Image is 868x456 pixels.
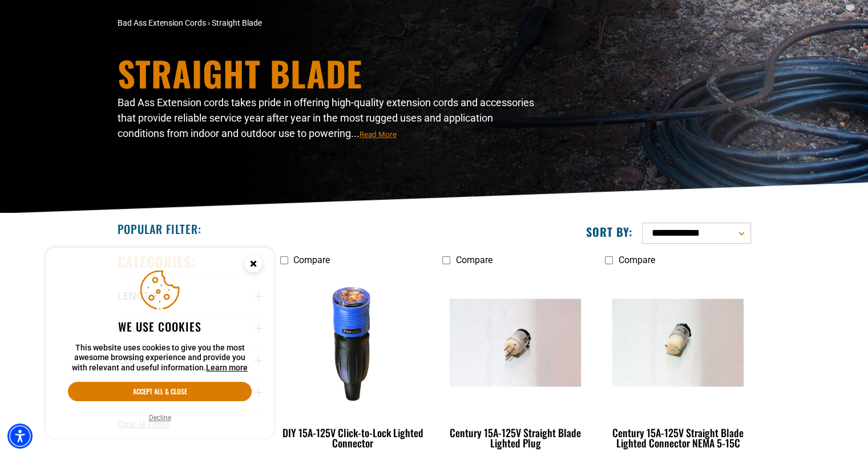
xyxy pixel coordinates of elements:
[233,248,274,283] button: Close this option
[212,18,262,27] span: Straight Blade
[208,18,210,27] span: ›
[586,224,633,239] label: Sort by:
[118,221,201,236] h2: Popular Filter:
[280,271,426,455] a: DIY 15A-125V Click-to-Lock Lighted Connector DIY 15A-125V Click-to-Lock Lighted Connector
[360,130,397,139] span: Read More
[118,17,534,29] nav: breadcrumbs
[68,382,252,401] button: Accept all & close
[68,343,252,373] p: This website uses cookies to give you the most awesome browsing experience and provide you with r...
[7,423,33,449] div: Accessibility Menu
[618,255,655,265] span: Compare
[118,56,534,90] h1: Straight Blade
[206,363,248,372] a: This website uses cookies to give you the most awesome browsing experience and provide you with r...
[118,18,206,27] a: Bad Ass Extension Cords
[606,298,750,386] img: Century 15A-125V Straight Blade Lighted Connector NEMA 5-15C
[146,412,175,423] button: Decline
[280,427,426,448] div: DIY 15A-125V Click-to-Lock Lighted Connector
[46,248,274,438] aside: Cookie Consent
[293,255,330,265] span: Compare
[442,427,588,448] div: Century 15A-125V Straight Blade Lighted Plug
[442,271,588,455] a: Century 15A-125V Straight Blade Lighted Plug Century 15A-125V Straight Blade Lighted Plug
[68,319,252,334] h2: We use cookies
[118,96,534,139] span: Bad Ass Extension cords takes pride in offering high-quality extension cords and accessories that...
[605,427,750,448] div: Century 15A-125V Straight Blade Lighted Connector NEMA 5-15C
[455,255,492,265] span: Compare
[605,271,750,455] a: Century 15A-125V Straight Blade Lighted Connector NEMA 5-15C Century 15A-125V Straight Blade Ligh...
[443,298,587,386] img: Century 15A-125V Straight Blade Lighted Plug
[281,277,425,408] img: DIY 15A-125V Click-to-Lock Lighted Connector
